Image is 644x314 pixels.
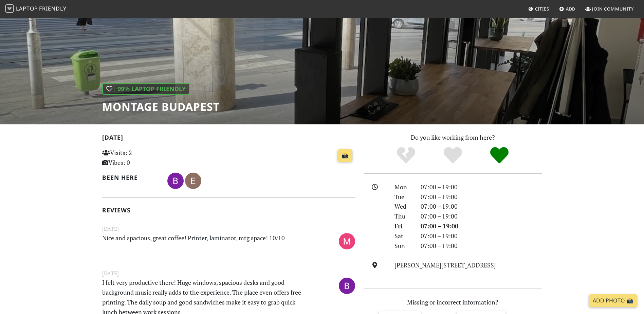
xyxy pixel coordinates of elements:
[535,6,549,12] span: Cities
[390,241,416,251] div: Sun
[390,211,416,221] div: Thu
[339,281,355,289] span: Ben Joe Hermán
[417,221,546,231] div: 07:00 – 19:00
[98,225,360,233] small: [DATE]
[5,3,67,15] a: LaptopFriendly LaptopFriendly
[364,297,542,307] p: Missing or incorrect information?
[390,182,416,192] div: Mon
[102,148,181,168] p: Visits: 2 Vibes: 0
[185,176,201,184] span: Elizabeth Krahulecz
[102,83,190,95] div: | 99% Laptop Friendly
[417,202,546,211] div: 07:00 – 19:00
[417,182,546,192] div: 07:00 – 19:00
[390,202,416,211] div: Wed
[476,146,523,165] div: Definitely!
[556,3,578,15] a: Add
[16,5,38,12] span: Laptop
[98,269,360,278] small: [DATE]
[390,192,416,202] div: Tue
[394,261,496,269] a: [PERSON_NAME][STREET_ADDRESS]
[102,134,355,144] h2: [DATE]
[167,176,185,184] span: Ben Joe Hermán
[39,5,66,12] span: Friendly
[337,149,352,162] a: 📸
[98,233,316,248] p: Nice and spacious, great coffee! Printer, laminator, mtg space! 10/10
[5,4,14,13] img: LaptopFriendly
[102,100,220,113] h1: Montage Budapest
[102,207,355,214] h2: Reviews
[583,3,637,15] a: Join Community
[566,6,576,12] span: Add
[417,192,546,202] div: 07:00 – 19:00
[592,6,634,12] span: Join Community
[364,133,542,142] p: Do you like working from here?
[339,278,355,294] img: 3091-ben-joe.jpg
[390,231,416,241] div: Sat
[526,3,552,15] a: Cities
[102,174,160,181] h2: Been here
[417,211,546,221] div: 07:00 – 19:00
[390,221,416,231] div: Fri
[429,146,476,165] div: Yes
[339,236,355,244] span: Mátyás Kutni
[185,173,201,189] img: 3090-elizabeth.jpg
[417,231,546,241] div: 07:00 – 19:00
[417,241,546,251] div: 07:00 – 19:00
[167,173,184,189] img: 3091-ben-joe.jpg
[383,146,429,165] div: No
[339,233,355,249] img: 3093-matyas.jpg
